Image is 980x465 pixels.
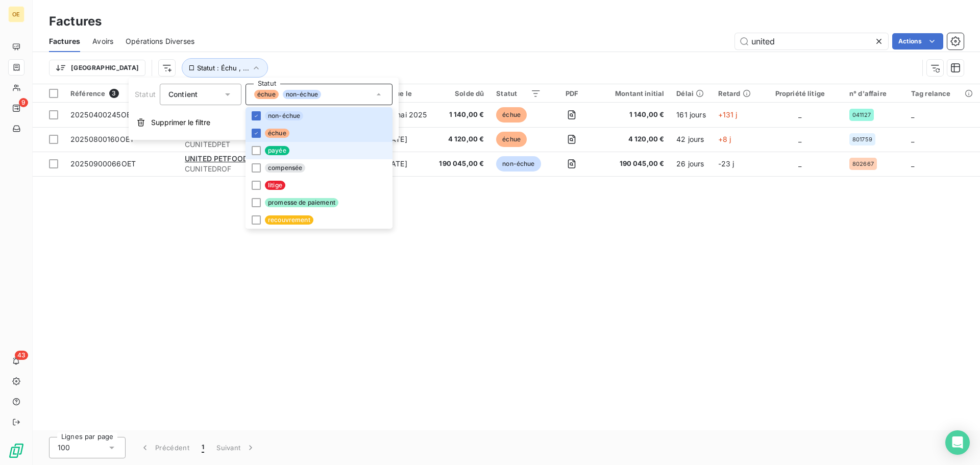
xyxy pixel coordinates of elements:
[58,443,70,453] span: 100
[911,110,914,119] span: _
[202,443,204,453] span: 1
[676,89,705,97] div: Délai
[265,111,303,120] span: non-échue
[134,437,195,458] button: Précédent
[254,90,279,99] span: échue
[892,33,943,50] button: Actions
[849,89,899,97] div: n° d'affaire
[377,103,433,127] td: 30 mai 2025
[265,198,338,207] span: promesse de paiement
[383,89,427,97] div: Échue le
[603,134,664,144] span: 4 120,00 €
[718,159,734,168] span: -23 j
[70,110,135,119] span: 20250400245OET
[852,161,874,167] span: 802667
[603,110,664,120] span: 1 140,00 €
[8,443,24,459] img: Logo LeanPay
[129,111,399,134] button: Supprimer le filtre
[718,89,751,97] div: Retard
[945,430,970,455] div: Open Intercom Messenger
[852,112,871,118] span: 041127
[135,90,156,99] span: Statut
[911,89,975,97] div: Tag relance
[553,89,591,97] div: PDF
[185,164,312,174] span: CUNITEDROF
[670,152,712,176] td: 26 jours
[70,89,105,97] span: Référence
[19,98,28,107] span: 9
[8,6,24,22] div: OE
[49,12,102,31] h3: Factures
[109,89,118,98] span: 3
[496,89,541,97] div: Statut
[911,159,914,168] span: _
[168,90,198,99] span: Contient
[718,135,731,143] span: +8 j
[49,60,145,76] button: [GEOGRAPHIC_DATA]
[670,127,712,152] td: 42 jours
[49,36,80,46] span: Factures
[197,64,249,72] span: Statut : Échu , ...
[603,89,664,97] div: Montant initial
[852,136,872,142] span: 801759
[283,90,321,99] span: non-échue
[265,129,289,138] span: échue
[151,117,210,128] span: Supprimer le filtre
[496,107,527,123] span: échue
[496,156,541,172] span: non-échue
[798,135,801,143] span: _
[185,154,339,163] span: UNITED PETFOOD [GEOGRAPHIC_DATA] SRL
[92,36,113,46] span: Avoirs
[439,110,484,120] span: 1 140,00 €
[70,159,136,168] span: 20250900066OET
[496,132,527,147] span: échue
[182,58,268,78] button: Statut : Échu , ...
[798,159,801,168] span: _
[265,215,313,225] span: recouvrement
[377,127,433,152] td: [DATE]
[265,181,285,190] span: litige
[670,103,712,127] td: 161 jours
[911,135,914,143] span: _
[210,437,262,458] button: Suivant
[718,110,738,119] span: +131 j
[377,152,433,176] td: [DATE]
[265,146,289,155] span: payée
[798,110,801,119] span: _
[70,135,134,143] span: 20250800160OET
[439,159,484,169] span: 190 045,00 €
[439,134,484,144] span: 4 120,00 €
[603,159,664,169] span: 190 045,00 €
[126,36,194,46] span: Opérations Diverses
[735,33,888,50] input: Rechercher
[195,437,210,458] button: 1
[763,89,837,97] div: Propriété litige
[439,89,484,97] div: Solde dû
[15,351,28,360] span: 43
[265,163,305,173] span: compensée
[185,139,312,150] span: CUNITEDPET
